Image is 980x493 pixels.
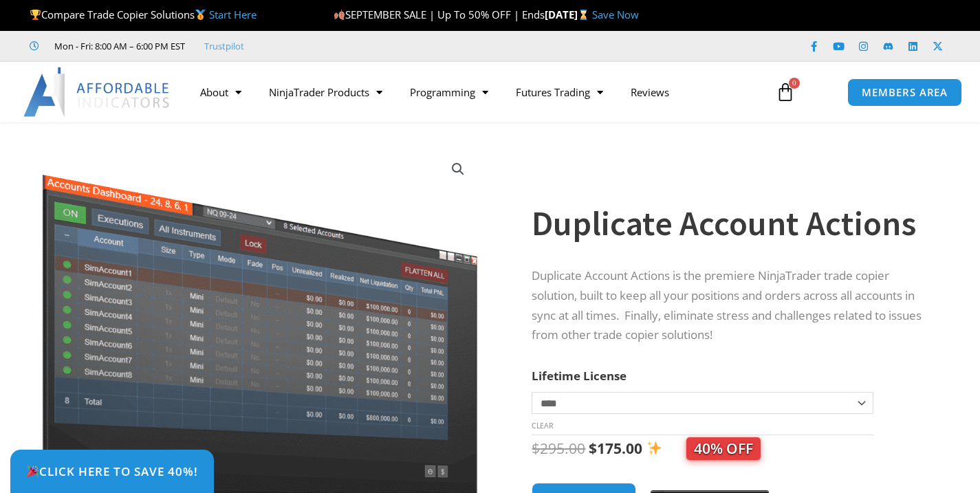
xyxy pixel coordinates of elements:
a: Trustpilot [204,38,244,54]
span: Click Here to save 40%! [26,465,198,477]
a: MEMBERS AREA [847,78,962,107]
span: MEMBERS AREA [862,87,948,98]
label: Lifetime License [532,368,627,384]
a: 🎉Click Here to save 40%! [10,450,214,493]
a: NinjaTrader Products [255,76,396,108]
nav: Menu [186,76,765,108]
bdi: 175.00 [589,439,642,458]
a: Clear options [532,421,553,430]
h1: Duplicate Account Actions [532,199,933,248]
bdi: 295.00 [532,439,585,458]
strong: [DATE] [545,8,592,21]
img: 🎉 [27,465,39,477]
span: 40% OFF [686,437,761,460]
a: About [186,76,255,108]
span: $ [589,439,597,458]
a: Save Now [592,8,639,21]
img: ⌛ [578,10,589,20]
img: 🏆 [30,10,41,20]
a: Reviews [617,76,683,108]
a: 0 [755,72,816,112]
span: 0 [789,78,800,89]
span: $ [532,439,540,458]
p: Duplicate Account Actions is the premiere NinjaTrader trade copier solution, built to keep all yo... [532,266,933,346]
span: Mon - Fri: 8:00 AM – 6:00 PM EST [51,38,185,54]
img: 🥇 [195,10,206,20]
img: 🍂 [334,10,345,20]
span: SEPTEMBER SALE | Up To 50% OFF | Ends [334,8,545,21]
img: LogoAI | Affordable Indicators – NinjaTrader [23,67,171,117]
a: Programming [396,76,502,108]
a: Futures Trading [502,76,617,108]
span: Compare Trade Copier Solutions [30,8,257,21]
img: ✨ [647,441,662,455]
a: View full-screen image gallery [446,157,470,182]
a: Start Here [209,8,257,21]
